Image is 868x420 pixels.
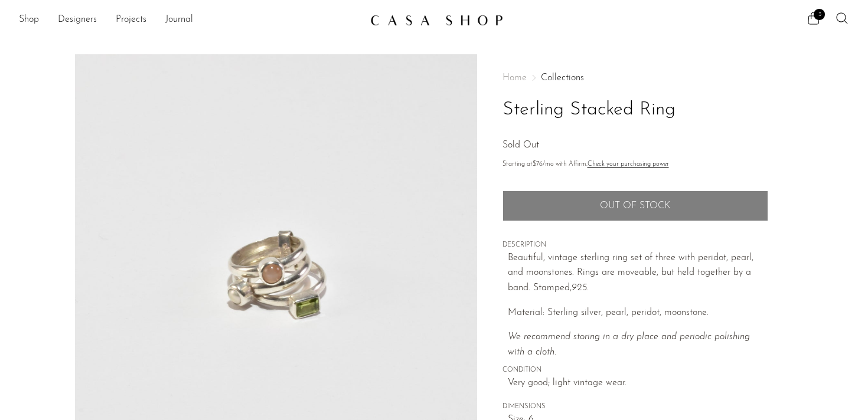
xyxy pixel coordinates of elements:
[116,12,146,28] a: Projects
[502,402,768,412] span: DIMENSIONS
[502,140,539,150] span: Sold Out
[502,73,768,83] nav: Breadcrumbs
[19,10,361,30] ul: NEW HEADER MENU
[502,191,768,221] button: Add to cart
[19,12,39,28] a: Shop
[600,201,670,212] span: Out of stock
[508,306,768,321] p: Material: Sterling silver, pearl, peridot, moonstone.
[541,73,584,83] a: Collections
[502,159,768,170] p: Starting at /mo with Affirm.
[502,95,768,125] h1: Sterling Stacked Ring
[588,161,669,168] a: Check your purchasing power - Learn more about Affirm Financing (opens in modal)
[508,332,750,357] em: We recommend storing in a dry place and periodic polishing with a cloth.
[502,240,768,251] span: DESCRIPTION
[19,10,361,30] nav: Desktop navigation
[533,161,543,168] span: $76
[508,376,768,391] span: Very good; light vintage wear.
[165,12,193,28] a: Journal
[814,9,825,20] span: 3
[572,283,589,293] em: 925.
[502,73,527,83] span: Home
[58,12,97,28] a: Designers
[508,251,768,296] p: Beautiful, vintage sterling ring set of three with peridot, pearl, and moonstones. Rings are move...
[502,365,768,376] span: CONDITION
